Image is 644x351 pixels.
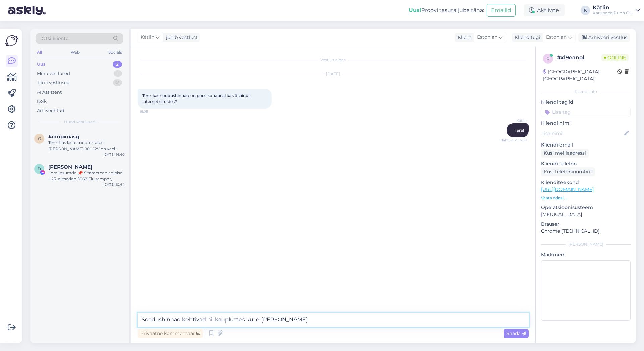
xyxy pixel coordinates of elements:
[541,149,589,158] div: Küsi meiliaadressi
[581,6,590,15] div: K
[138,57,529,63] div: Vestlus algas
[409,6,484,14] div: Proovi tasuta juba täna:
[37,98,47,105] div: Kõik
[543,68,617,82] div: [GEOGRAPHIC_DATA], [GEOGRAPHIC_DATA]
[138,329,203,338] div: Privaatne kommentaar
[593,5,633,10] div: Kätlin
[541,241,631,247] div: [PERSON_NAME]
[107,48,123,57] div: Socials
[524,4,565,16] div: Aktiivne
[163,34,198,41] div: juhib vestlust
[593,5,640,16] a: KätlinKarupoeg Puhh OÜ
[541,251,631,258] p: Märkmed
[48,140,125,152] div: Tere! Kas laste mootorratas [PERSON_NAME] 900 12V on veel saadaval? Näen, et sellel on hetkel soo...
[37,61,46,68] div: Uus
[48,134,79,140] span: #cmpxnasg
[541,186,594,192] a: [URL][DOMAIN_NAME]
[512,34,540,41] div: Klienditugi
[37,79,70,86] div: Tiimi vestlused
[541,228,631,235] p: Chrome [TECHNICAL_ID]
[541,167,595,176] div: Küsi telefoninumbrit
[455,34,471,41] div: Klient
[140,109,165,114] span: 16:05
[541,160,631,167] p: Kliendi telefon
[547,56,549,61] span: x
[138,313,529,327] textarea: Soodushinnad kehtivad nii kauplustes kui e-[PERSON_NAME]
[64,119,95,125] span: Uued vestlused
[541,179,631,186] p: Klienditeekond
[501,118,527,123] span: Kätlin
[37,70,70,77] div: Minu vestlused
[601,54,629,61] span: Online
[38,166,41,171] span: D
[5,34,18,47] img: Askly Logo
[578,33,630,42] div: Arhiveeri vestlus
[541,120,631,127] p: Kliendi nimi
[48,170,125,182] div: Lore Ipsumdo 📌 Sitametcon adipisci – 25. elitseddo 5968 Eiu tempor, Incidid utla etdolorem, al en...
[541,221,631,228] p: Brauser
[487,4,516,17] button: Emailid
[141,34,154,41] span: Kätlin
[409,7,421,13] b: Uus!
[500,138,527,143] span: Nähtud ✓ 16:09
[557,54,601,62] div: # xl9eanol
[38,136,41,141] span: c
[546,34,567,41] span: Estonian
[541,204,631,211] p: Operatsioonisüsteem
[42,35,68,42] span: Otsi kliente
[114,70,122,77] div: 1
[541,211,631,218] p: [MEDICAL_DATA]
[477,34,497,41] span: Estonian
[69,48,81,57] div: Web
[541,195,631,201] p: Vaata edasi ...
[541,99,631,106] p: Kliendi tag'id
[113,79,122,86] div: 2
[142,93,252,104] span: Tere, kas soodushinnad on poes kohapeal ka või ainult internetist ostes?
[103,152,125,157] div: [DATE] 14:40
[103,182,125,187] div: [DATE] 10:44
[48,164,92,170] span: Dennis Amoako
[37,107,64,114] div: Arhiveeritud
[36,48,43,57] div: All
[541,141,631,149] p: Kliendi email
[37,89,62,96] div: AI Assistent
[541,89,631,95] div: Kliendi info
[541,130,623,137] input: Lisa nimi
[593,10,633,16] div: Karupoeg Puhh OÜ
[541,107,631,117] input: Lisa tag
[113,61,122,68] div: 2
[515,128,524,133] span: Tere!
[506,330,526,336] span: Saada
[138,71,529,77] div: [DATE]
